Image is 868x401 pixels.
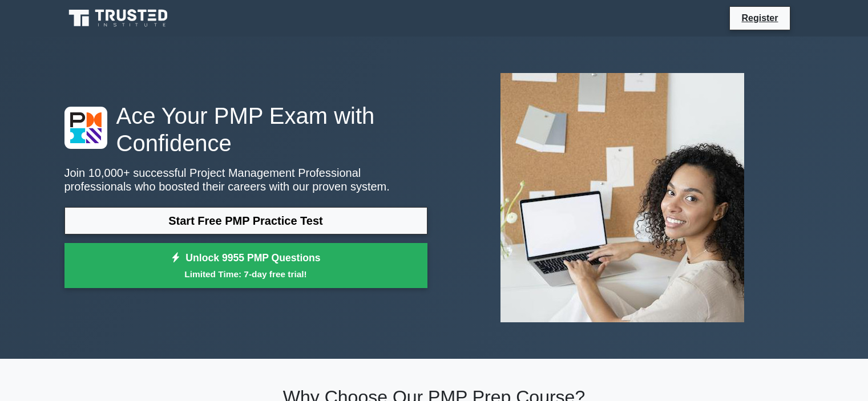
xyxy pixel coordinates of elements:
p: Join 10,000+ successful Project Management Professional professionals who boosted their careers w... [64,166,427,193]
a: Start Free PMP Practice Test [64,207,427,234]
h1: Ace Your PMP Exam with Confidence [64,102,427,157]
a: Unlock 9955 PMP QuestionsLimited Time: 7-day free trial! [64,243,427,289]
a: Register [734,11,785,25]
small: Limited Time: 7-day free trial! [79,268,413,281]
